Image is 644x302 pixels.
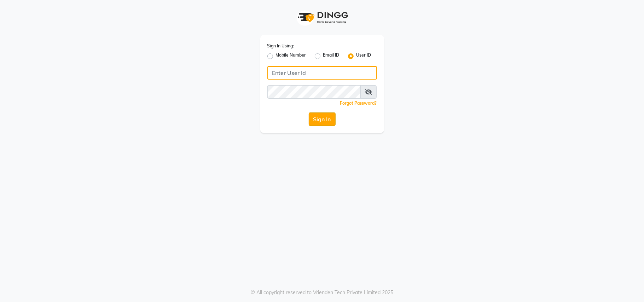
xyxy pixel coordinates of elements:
[309,112,336,126] button: Sign In
[323,52,340,60] label: Email ID
[294,7,350,28] img: logo1.svg
[276,52,306,60] label: Mobile Number
[340,100,377,106] a: Forgot Password?
[267,43,294,49] label: Sign In Using:
[267,85,361,99] input: Username
[267,66,377,80] input: Username
[356,52,371,60] label: User ID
